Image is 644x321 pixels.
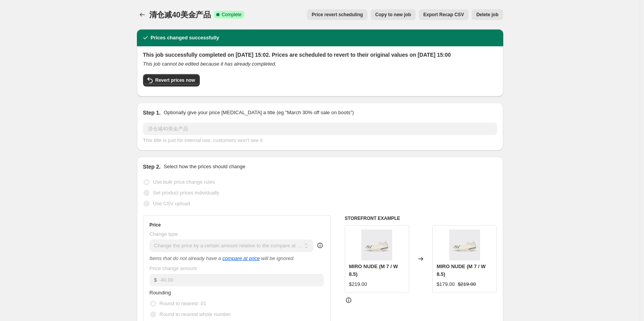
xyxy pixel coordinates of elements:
[449,230,480,260] img: 1_9728c9cb-ad37-4f2e-8812-724b615ea1fe_80x.jpg
[316,242,324,249] div: help
[423,12,464,18] span: Export Recap CSV
[371,9,416,20] button: Copy to new job
[150,222,161,228] h3: Price
[143,51,497,59] h2: This job successfully completed on [DATE] 15:02. Prices are scheduled to revert to their original...
[472,9,503,20] button: Delete job
[160,311,231,317] span: Round to nearest whole number
[160,301,206,306] span: Round to nearest .01
[312,12,363,18] span: Price revert scheduling
[155,77,195,83] span: Revert prices now
[149,10,211,19] span: 清仓减40美金产品
[143,74,200,86] button: Revert prices now
[153,190,219,196] span: Set product prices individually
[150,231,178,237] span: Change type
[164,163,245,171] p: Select how the prices should change
[143,163,161,171] h2: Step 2.
[437,264,486,277] span: MIRO NUDE (M 7 / W 8.5)
[153,179,215,185] span: Use bulk price change rules
[143,61,276,67] i: This job cannot be edited because it has already completed.
[150,290,171,296] span: Rounding
[375,12,411,18] span: Copy to new job
[137,9,148,20] button: Price change jobs
[349,280,367,288] div: $219.00
[153,201,190,206] span: Use CSV upload
[154,277,157,283] span: $
[223,255,260,261] button: compare at price
[143,137,263,143] span: This title is just for internal use, customers won't see it
[222,12,241,18] span: Complete
[345,215,497,221] h6: STOREFRONT EXAMPLE
[437,280,455,288] div: $179.00
[150,255,221,261] i: Items that do not already have a
[143,123,497,135] input: 30% off holiday sale
[476,12,498,18] span: Delete job
[349,264,398,277] span: MIRO NUDE (M 7 / W 8.5)
[261,255,295,261] i: will be ignored.
[159,274,324,286] input: -12.00
[361,230,392,260] img: 1_9728c9cb-ad37-4f2e-8812-724b615ea1fe_80x.jpg
[458,280,476,288] strike: $219.00
[164,109,354,117] p: Optionally give your price [MEDICAL_DATA] a title (eg "March 30% off sale on boots")
[151,34,219,42] h2: Prices changed successfully
[143,109,161,117] h2: Step 1.
[150,265,197,271] span: Price change amount
[419,9,469,20] button: Export Recap CSV
[307,9,368,20] button: Price revert scheduling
